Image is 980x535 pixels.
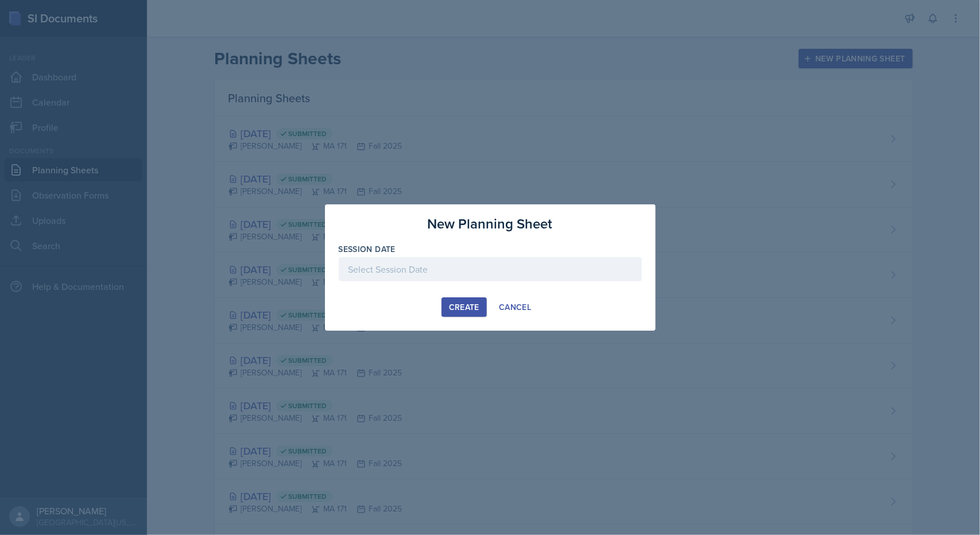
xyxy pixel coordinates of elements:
button: Cancel [491,297,539,317]
h3: New Planning Sheet [428,214,553,234]
div: Create [449,303,479,312]
button: Create [441,297,487,317]
div: Cancel [499,303,531,312]
label: Session Date [339,243,396,255]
